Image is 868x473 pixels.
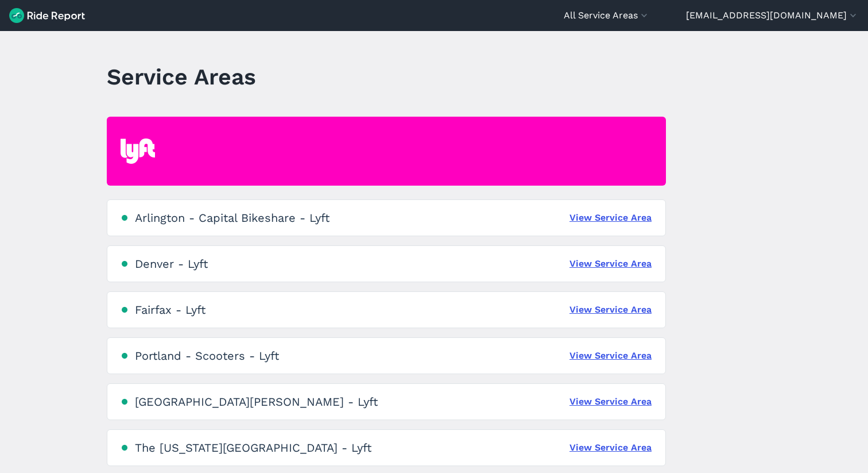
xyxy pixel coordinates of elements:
[135,441,371,455] div: The [US_STATE][GEOGRAPHIC_DATA] - Lyft
[135,349,279,363] div: Portland - Scooters - Lyft
[135,257,208,271] div: Denver - Lyft
[135,211,330,225] div: Arlington - Capital Bikeshare - Lyft
[9,8,85,23] img: Ride Report
[569,303,652,317] a: View Service Area
[135,395,378,409] div: [GEOGRAPHIC_DATA][PERSON_NAME] - Lyft
[569,211,652,225] a: View Service Area
[569,257,652,271] a: View Service Area
[121,139,155,164] img: Lyft
[686,9,859,22] button: [EMAIL_ADDRESS][DOMAIN_NAME]
[564,9,650,22] button: All Service Areas
[569,441,652,455] a: View Service Area
[107,61,256,93] h1: Service Areas
[569,395,652,409] a: View Service Area
[135,303,206,317] div: Fairfax - Lyft
[569,349,652,363] a: View Service Area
